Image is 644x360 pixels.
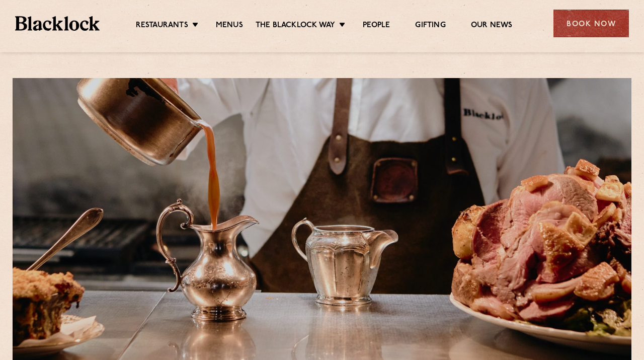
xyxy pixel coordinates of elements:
a: The Blacklock Way [256,21,335,32]
a: Our News [471,21,513,32]
a: Gifting [415,21,445,32]
a: People [363,21,390,32]
a: Menus [216,21,243,32]
a: Restaurants [136,21,188,32]
div: Book Now [553,10,629,37]
img: BL_Textured_Logo-footer-cropped.svg [15,16,100,30]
